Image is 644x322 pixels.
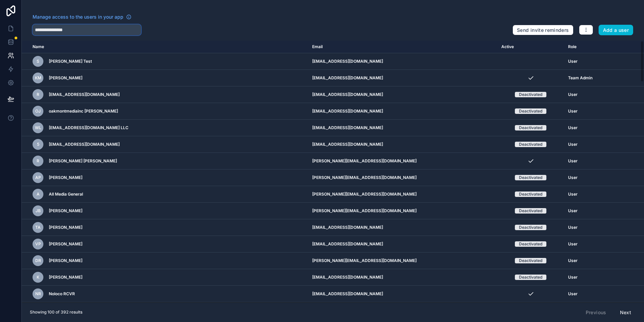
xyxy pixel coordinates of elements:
[308,153,498,169] td: [PERSON_NAME][EMAIL_ADDRESS][DOMAIN_NAME]
[308,120,498,136] td: [EMAIL_ADDRESS][DOMAIN_NAME]
[564,41,619,53] th: Role
[22,41,308,53] th: Name
[568,275,578,280] span: User
[49,75,82,81] span: [PERSON_NAME]
[30,309,82,315] span: Showing 100 of 392 results
[519,225,542,230] div: Deactivated
[568,108,578,114] span: User
[49,192,83,197] span: All Media General
[568,158,578,164] span: User
[35,108,41,114] span: oJ
[33,14,123,20] span: Manage access to the users in your app
[568,75,592,81] span: Team Admin
[37,92,39,97] span: r
[308,169,498,186] td: [PERSON_NAME][EMAIL_ADDRESS][DOMAIN_NAME]
[49,108,118,114] span: oakmontmediainc [PERSON_NAME]
[35,291,41,297] span: NR
[49,208,82,214] span: [PERSON_NAME]
[49,275,82,280] span: [PERSON_NAME]
[35,241,41,247] span: VP
[308,219,498,236] td: [EMAIL_ADDRESS][DOMAIN_NAME]
[49,291,75,297] span: Noloco RCVR
[49,225,82,230] span: [PERSON_NAME]
[599,25,633,36] button: Add a user
[519,192,542,197] div: Deactivated
[49,59,92,64] span: [PERSON_NAME] Test
[519,142,542,147] div: Deactivated
[37,275,39,280] span: K
[37,158,39,164] span: R
[568,241,578,247] span: User
[35,225,41,230] span: TA
[568,192,578,197] span: User
[308,236,498,253] td: [EMAIL_ADDRESS][DOMAIN_NAME]
[35,175,41,180] span: AP
[49,241,82,247] span: [PERSON_NAME]
[35,258,41,263] span: DR
[22,41,644,302] div: scrollable content
[519,258,542,263] div: Deactivated
[497,41,564,53] th: Active
[519,108,542,114] div: Deactivated
[519,241,542,247] div: Deactivated
[35,125,41,130] span: WL
[512,25,573,36] button: Send invite reminders
[568,142,578,147] span: User
[568,208,578,214] span: User
[519,92,542,97] div: Deactivated
[519,175,542,180] div: Deactivated
[37,142,39,147] span: 5
[568,175,578,180] span: User
[33,14,132,20] a: Manage access to the users in your app
[36,208,41,214] span: JB
[568,291,578,297] span: User
[308,203,498,219] td: [PERSON_NAME][EMAIL_ADDRESS][DOMAIN_NAME]
[568,258,578,263] span: User
[308,86,498,103] td: [EMAIL_ADDRESS][DOMAIN_NAME]
[308,70,498,86] td: [EMAIL_ADDRESS][DOMAIN_NAME]
[49,92,120,97] span: [EMAIL_ADDRESS][DOMAIN_NAME]
[49,175,82,180] span: [PERSON_NAME]
[615,307,636,318] button: Next
[308,186,498,203] td: [PERSON_NAME][EMAIL_ADDRESS][DOMAIN_NAME]
[519,275,542,280] div: Deactivated
[568,92,578,97] span: User
[308,41,498,53] th: Email
[49,125,128,130] span: [EMAIL_ADDRESS][DOMAIN_NAME] LLC
[568,225,578,230] span: User
[308,253,498,269] td: [PERSON_NAME][EMAIL_ADDRESS][DOMAIN_NAME]
[35,75,41,81] span: KM
[49,158,117,164] span: [PERSON_NAME] [PERSON_NAME]
[37,59,39,64] span: S
[308,286,498,302] td: [EMAIL_ADDRESS][DOMAIN_NAME]
[49,258,82,263] span: [PERSON_NAME]
[308,53,498,70] td: [EMAIL_ADDRESS][DOMAIN_NAME]
[308,136,498,153] td: [EMAIL_ADDRESS][DOMAIN_NAME]
[568,125,578,130] span: User
[568,59,578,64] span: User
[519,208,542,214] div: Deactivated
[308,103,498,120] td: [EMAIL_ADDRESS][DOMAIN_NAME]
[49,142,120,147] span: [EMAIL_ADDRESS][DOMAIN_NAME]
[308,269,498,286] td: [EMAIL_ADDRESS][DOMAIN_NAME]
[37,192,40,197] span: A
[519,125,542,130] div: Deactivated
